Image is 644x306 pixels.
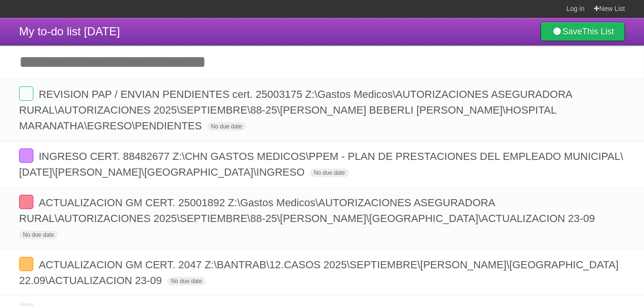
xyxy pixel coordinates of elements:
[19,148,33,163] label: Done
[19,231,58,239] span: No due date
[19,259,619,286] span: ACTUALIZACION GM CERT. 2047 Z:\BANTRAB\12.CASOS 2025\SEPTIEMBRE\[PERSON_NAME]\[GEOGRAPHIC_DATA] 2...
[19,197,597,224] span: ACTUALIZACION GM CERT. 25001892 Z:\Gastos Medicos\AUTORIZACIONES ASEGURADORA RURAL\AUTORIZACIONES...
[19,195,33,209] label: Done
[541,22,625,41] a: SaveThis List
[310,169,348,177] span: No due date
[19,86,33,101] label: Done
[19,150,623,178] span: INGRESO CERT. 88482677 Z:\CHN GASTOS MEDICOS\PPEM - PLAN DE PRESTACIONES DEL EMPLEADO MUNICIPAL\[...
[167,277,206,285] span: No due date
[19,88,572,132] span: REVISION PAP / ENVIAN PENDIENTES cert. 25003175 Z:\Gastos Medicos\AUTORIZACIONES ASEGURADORA RURA...
[582,27,614,36] b: This List
[207,122,246,131] span: No due date
[19,257,33,271] label: Done
[19,25,120,38] span: My to-do list [DATE]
